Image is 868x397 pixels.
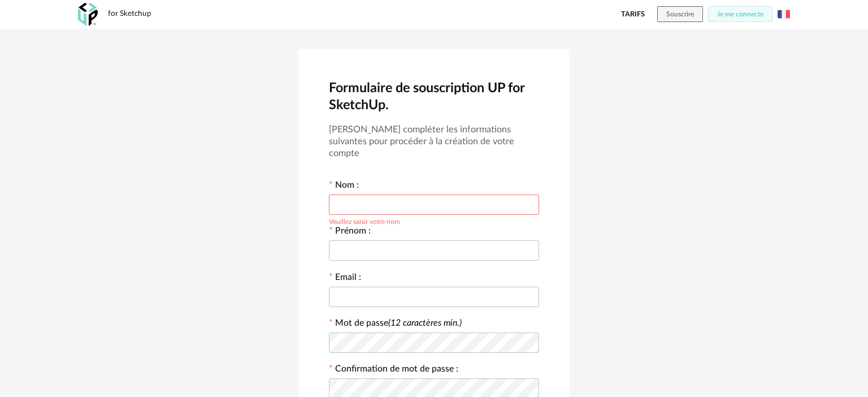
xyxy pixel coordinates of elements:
label: Prénom : [329,227,371,238]
button: Souscrire [657,6,703,22]
div: Veuillez saisir votre nom [329,216,400,225]
label: Email : [329,273,361,284]
span: Je me connecte [717,11,763,18]
span: Souscrire [666,11,694,18]
button: Je me connecte [708,6,772,22]
label: Nom : [329,181,359,192]
img: fr [778,8,790,20]
h2: Formulaire de souscription UP for SketchUp. [329,80,539,114]
label: Mot de passe [335,318,462,327]
img: OXP [78,3,98,26]
div: for Sketchup [108,9,151,19]
label: Confirmation de mot de passe : [329,365,458,376]
h3: [PERSON_NAME] compléter les informations suivantes pour procéder à la création de votre compte [329,124,539,159]
a: Tarifs [621,6,645,22]
i: (12 caractères min.) [388,318,462,327]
